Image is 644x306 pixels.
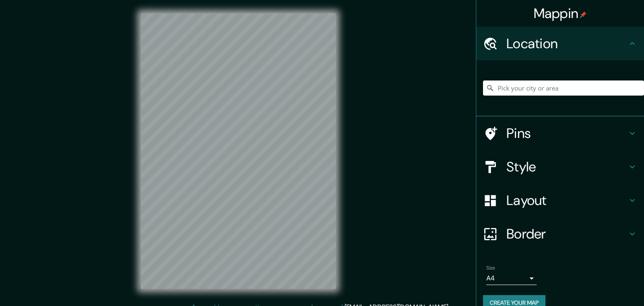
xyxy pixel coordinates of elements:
[506,125,627,142] h4: Pins
[506,226,627,242] h4: Border
[476,184,644,217] div: Layout
[476,217,644,251] div: Border
[534,5,587,22] h4: Mappin
[476,150,644,184] div: Style
[483,80,644,96] input: Pick your city or area
[580,11,587,18] img: pin-icon.png
[486,272,537,285] div: A4
[476,117,644,150] div: Pins
[486,265,495,272] label: Size
[476,27,644,60] div: Location
[506,158,627,175] h4: Style
[506,35,627,52] h4: Location
[506,192,627,209] h4: Layout
[141,13,336,289] canvas: Map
